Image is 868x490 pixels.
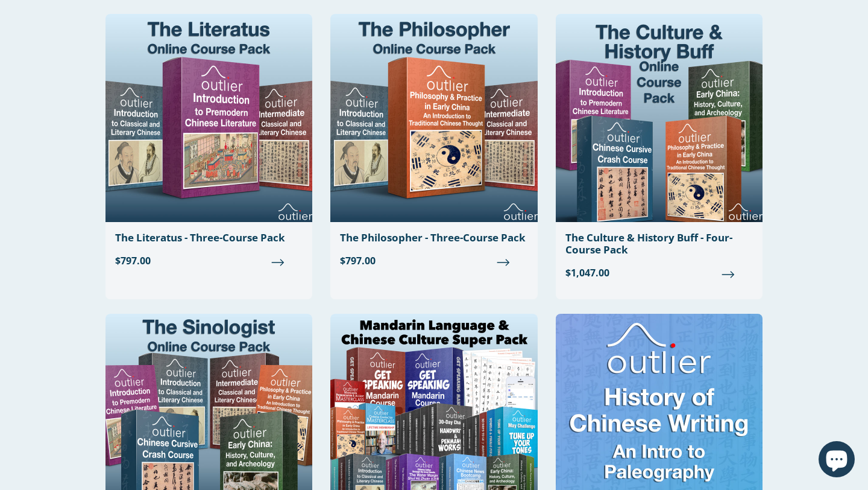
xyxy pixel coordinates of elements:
[105,14,312,278] a: The Literatus - Three-Course Pack $797.00
[115,232,303,244] div: The Literatus - Three-Course Pack
[556,14,763,290] a: The Culture & History Buff - Four-Course Pack $1,047.00
[330,14,537,222] img: The Philosopher - Three-Course Pack
[565,232,753,256] div: The Culture & History Buff - Four-Course Pack
[340,253,527,268] span: $797.00
[330,14,537,278] a: The Philosopher - Three-Course Pack $797.00
[340,232,527,244] div: The Philosopher - Three-Course Pack
[115,253,303,268] span: $797.00
[565,266,753,280] span: $1,047.00
[105,14,312,222] img: The Literatus - Three-Course Pack
[815,441,858,480] inbox-online-store-chat: Shopify online store chat
[556,14,763,222] img: The Culture & History Buff - Four-Course Pack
